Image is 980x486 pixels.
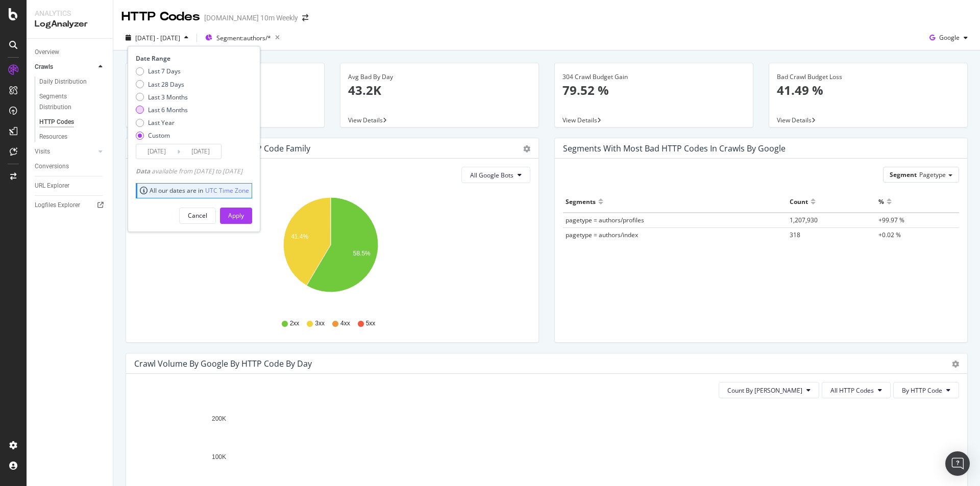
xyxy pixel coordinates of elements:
div: Last 6 Months [148,106,188,114]
div: Resources [39,132,67,142]
text: 58.5% [353,250,371,257]
span: View Details [562,116,597,124]
div: Avg Bad By Day [348,72,531,82]
button: Count By [PERSON_NAME] [719,382,819,398]
span: All Google Bots [470,171,513,180]
text: 100K [212,453,226,461]
div: Count [790,193,808,210]
span: View Details [348,116,383,124]
div: Segments Distribution [39,91,96,113]
div: gear [952,361,959,368]
div: arrow-right-arrow-left [302,14,308,21]
a: UTC Time Zone [205,186,249,195]
span: +99.97 % [878,216,904,224]
div: Last 3 Months [148,93,188,101]
button: Apply [220,208,252,224]
div: Last 28 Days [136,80,188,89]
a: Overview [35,47,106,58]
div: HTTP Codes [39,117,74,127]
button: [DATE] - [DATE] [121,30,192,46]
span: 318 [790,231,800,239]
span: +0.02 % [878,231,901,239]
div: Crawls [35,62,53,72]
span: [DATE] - [DATE] [135,34,180,42]
div: Logfiles Explorer [35,200,80,211]
div: All our dates are in [140,186,249,195]
a: Conversions [35,161,106,172]
span: Segment [890,170,917,179]
p: 43.2K [348,82,531,99]
svg: A chart. [134,191,527,310]
span: Segment: authors/* [216,34,271,42]
text: 200K [212,415,226,422]
div: Overview [35,47,59,58]
a: Daily Distribution [39,76,106,87]
button: All HTTP Codes [822,382,891,398]
div: HTTP Codes [121,8,200,25]
button: By HTTP Code [893,382,959,398]
span: 1,207,930 [790,216,818,224]
span: pagetype = authors/profiles [566,216,644,224]
span: Pagetype [919,170,946,179]
div: Last 7 Days [148,67,181,75]
span: Data [136,167,152,175]
span: View Details [777,116,812,124]
div: Daily Distribution [39,76,87,87]
div: Visits [35,146,50,157]
div: LogAnalyzer [35,18,105,30]
a: Logfiles Explorer [35,200,106,211]
span: All HTTP Codes [830,386,874,395]
div: Apply [228,211,244,220]
span: Google [939,33,960,42]
a: Crawls [35,62,95,72]
div: gear [523,145,530,152]
p: 79.52 % [562,82,745,99]
div: [DOMAIN_NAME] 10m Weekly [204,13,298,23]
text: 41.4% [291,233,308,240]
input: End Date [180,144,221,159]
span: pagetype = authors/index [566,231,638,239]
div: Segments [566,193,596,210]
a: Segments Distribution [39,91,106,113]
div: 304 Crawl Budget Gain [562,72,745,82]
div: Last 28 Days [148,80,184,89]
button: Segment:authors/* [201,30,284,46]
div: Last Year [148,118,175,127]
div: Bad Crawl Budget Loss [777,72,960,82]
span: By HTTP Code [902,386,942,395]
div: Last 3 Months [136,93,188,101]
div: available from [DATE] to [DATE] [136,167,242,175]
div: Cancel [188,211,207,220]
p: 41.49 % [777,82,960,99]
a: Visits [35,146,95,157]
a: URL Explorer [35,181,106,191]
span: Count By Day [727,386,802,395]
button: Cancel [179,208,216,224]
div: Custom [136,131,188,140]
div: Custom [148,131,170,140]
a: HTTP Codes [39,117,106,127]
button: All Google Bots [461,167,530,183]
div: Conversions [35,161,69,172]
div: Last Year [136,118,188,127]
div: Last 7 Days [136,67,188,75]
div: Open Intercom Messenger [945,451,970,476]
div: URL Explorer [35,181,69,191]
a: Resources [39,132,106,142]
span: 5xx [366,319,376,328]
button: Google [925,30,972,46]
span: 3xx [315,319,325,328]
div: Segments with most bad HTTP codes in Crawls by google [563,143,786,154]
div: % [878,193,884,210]
span: 2xx [290,319,300,328]
input: Start Date [136,144,177,159]
div: Crawl Volume by google by HTTP Code by Day [134,359,312,369]
div: Analytics [35,8,105,18]
div: Date Range [136,54,250,63]
div: Last 6 Months [136,106,188,114]
span: 4xx [340,319,350,328]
